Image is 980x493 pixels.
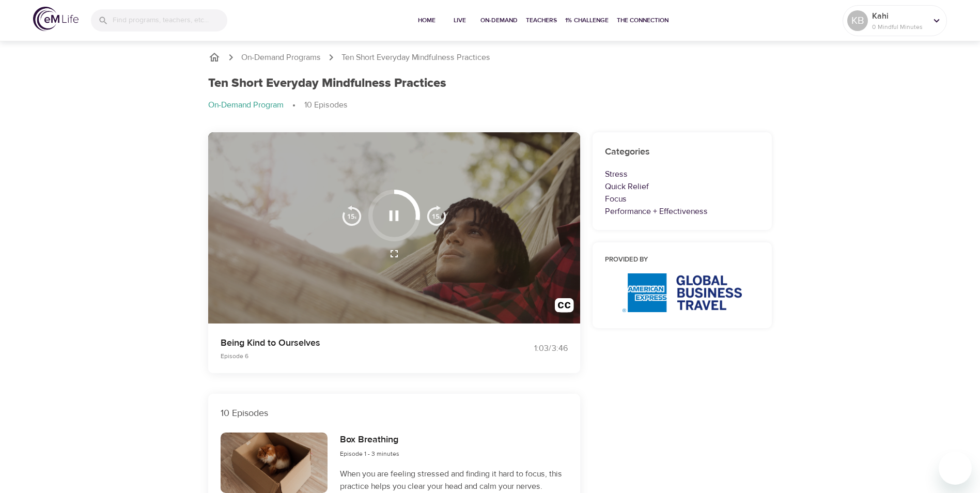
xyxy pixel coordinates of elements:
img: open_caption.svg [555,298,574,317]
img: AmEx%20GBT%20logo.png [623,273,742,312]
span: 1% Challenge [565,15,609,26]
nav: breadcrumb [208,51,772,64]
img: 15s_next.svg [426,205,447,226]
p: Being Kind to Ourselves [221,336,478,350]
p: Quick Relief [605,180,760,193]
p: Focus [605,193,760,205]
iframe: Button to launch messaging window [939,452,972,485]
span: The Connection [617,15,668,26]
img: 15s_prev.svg [341,205,362,226]
h6: Categories [605,145,760,160]
div: KB [847,10,868,31]
p: On-Demand Program [208,99,284,111]
div: 1:03 / 3:46 [490,343,568,355]
h6: Box Breathing [340,433,399,448]
p: When you are feeling stressed and finding it hard to focus, this practice helps you clear your he... [340,468,567,492]
img: logo [33,7,79,31]
h1: Ten Short Everyday Mindfulness Practices [208,76,446,91]
p: Ten Short Everyday Mindfulness Practices [341,52,490,64]
span: Live [447,15,472,26]
p: Episode 6 [221,351,478,361]
a: On-Demand Programs [241,52,321,64]
span: Home [414,15,439,26]
p: 10 Episodes [221,406,568,420]
nav: breadcrumb [208,99,772,112]
h6: Provided by [605,255,760,266]
p: Kahi [872,10,927,22]
p: Stress [605,168,760,180]
p: 10 Episodes [304,99,348,111]
span: On-Demand [480,15,518,26]
span: Teachers [526,15,557,26]
input: Find programs, teachers, etc... [113,9,227,32]
span: Episode 1 - 3 minutes [340,450,399,458]
p: 0 Mindful Minutes [872,22,927,32]
p: Performance + Effectiveness [605,205,760,218]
